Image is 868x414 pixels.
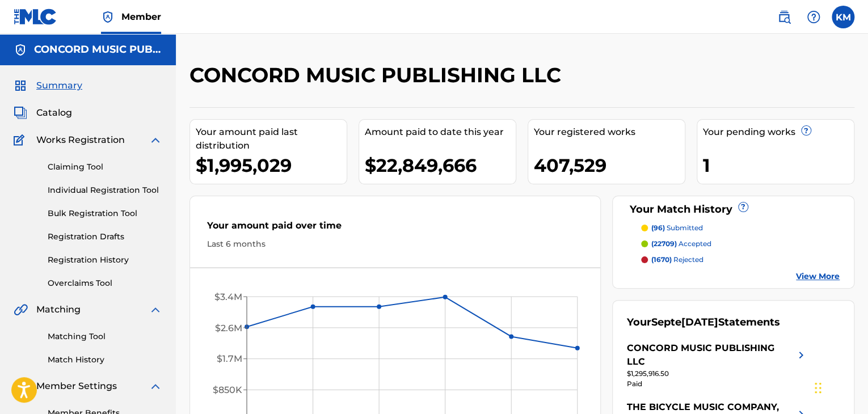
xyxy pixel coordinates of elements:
div: Paid [627,379,808,389]
img: Summary [14,79,27,92]
img: Member Settings [14,379,27,393]
tspan: $3.4M [214,292,242,302]
h5: CONCORD MUSIC PUBLISHING LLC [34,43,162,56]
a: Overclaims Tool [48,277,162,289]
a: Bulk Registration Tool [48,208,162,219]
span: ? [739,202,748,212]
div: Your Statements [627,315,780,330]
span: Catalog [36,106,72,120]
p: accepted [651,239,711,249]
div: $1,295,916.50 [627,369,808,379]
span: (22709) [651,239,677,248]
span: ? [802,126,811,135]
div: Your registered works [534,125,685,139]
a: CatalogCatalog [14,106,72,120]
div: Amount paid to date this year [365,125,516,139]
span: Septe[DATE] [651,316,718,328]
a: Matching Tool [48,331,162,343]
a: Match History [48,354,162,366]
tspan: $850K [213,385,242,395]
span: (96) [651,223,665,232]
div: $1,995,029 [196,153,347,178]
img: MLC Logo [14,9,57,25]
p: submitted [651,223,703,233]
div: User Menu [832,6,854,28]
tspan: $2.6M [215,322,242,333]
div: Your amount paid last distribution [196,125,347,153]
img: Works Registration [14,133,28,147]
span: (1670) [651,255,672,264]
div: Drag [815,371,821,405]
img: expand [149,379,162,393]
a: (1670) rejected [641,255,840,265]
div: CONCORD MUSIC PUBLISHING LLC [627,341,794,369]
p: rejected [651,255,703,265]
img: Catalog [14,106,27,120]
a: Public Search [773,6,795,28]
div: Your pending works [703,125,854,139]
a: SummarySummary [14,79,82,92]
div: Help [802,6,825,28]
div: Your Match History [627,202,840,217]
a: (96) submitted [641,223,840,233]
div: Your amount paid over time [207,219,583,238]
img: Matching [14,303,28,316]
div: Last 6 months [207,238,583,250]
div: 407,529 [534,153,685,178]
img: expand [149,303,162,316]
tspan: $1.7M [217,353,242,364]
span: Summary [36,79,82,92]
img: expand [149,133,162,147]
a: Registration History [48,254,162,266]
img: help [807,10,820,24]
a: View More [796,271,840,282]
h2: CONCORD MUSIC PUBLISHING LLC [189,62,567,88]
span: Works Registration [36,133,125,147]
div: 1 [703,153,854,178]
img: right chevron icon [794,341,808,369]
span: Matching [36,303,81,316]
span: Member [121,10,161,23]
img: Accounts [14,43,27,57]
a: Registration Drafts [48,231,162,243]
iframe: Chat Widget [811,360,868,414]
img: Top Rightsholder [101,10,115,24]
a: (22709) accepted [641,239,840,249]
a: CONCORD MUSIC PUBLISHING LLCright chevron icon$1,295,916.50Paid [627,341,808,389]
span: Member Settings [36,379,117,393]
a: Claiming Tool [48,161,162,173]
a: Individual Registration Tool [48,184,162,196]
div: $22,849,666 [365,153,516,178]
img: search [777,10,791,24]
